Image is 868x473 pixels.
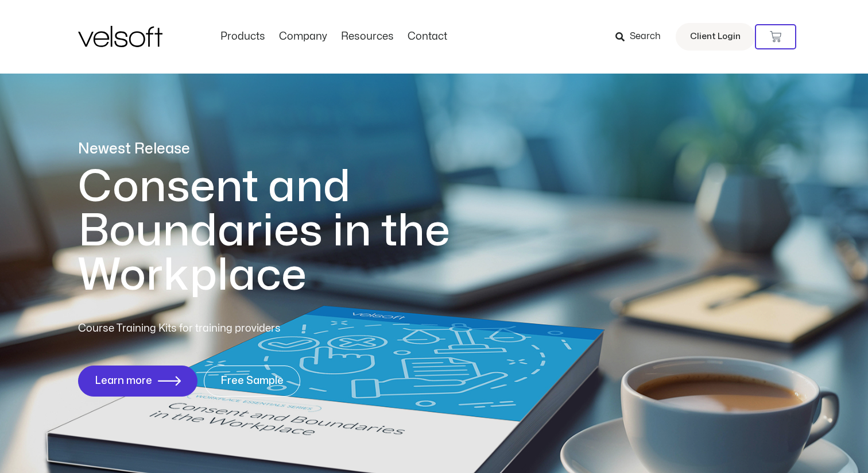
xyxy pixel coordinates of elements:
a: ResourcesMenu Toggle [334,30,401,43]
h1: Consent and Boundaries in the Workplace [78,165,497,298]
span: Search [630,29,661,44]
a: ProductsMenu Toggle [214,30,272,43]
span: Free Sample [220,375,284,387]
span: Learn more [95,375,152,387]
nav: Menu [214,30,454,43]
a: ContactMenu Toggle [401,30,454,43]
a: Learn more [78,366,197,397]
span: Client Login [690,29,741,44]
img: Velsoft Training Materials [78,26,162,47]
p: Course Training Kits for training providers [78,321,364,337]
p: Newest Release [78,139,497,159]
a: Free Sample [204,366,300,397]
a: CompanyMenu Toggle [272,30,334,43]
a: Client Login [676,23,755,51]
a: Search [615,27,669,47]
